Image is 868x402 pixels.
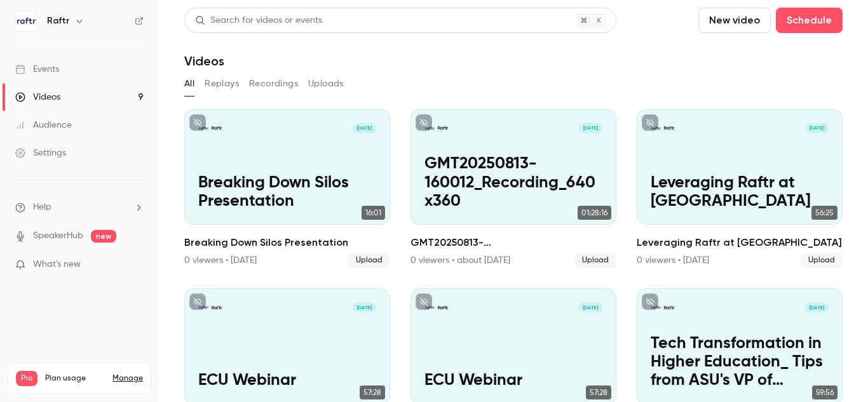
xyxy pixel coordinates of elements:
a: Breaking Down Silos PresentationRaftr[DATE]Breaking Down Silos Presentation16:01Breaking Down Sil... [184,109,390,268]
button: unpublished [642,114,658,131]
div: Events [15,63,59,76]
span: Upload [574,253,616,268]
p: Raftr [664,124,674,131]
li: Breaking Down Silos Presentation [184,109,390,268]
p: GMT20250813-160012_Recording_640x360 [424,155,602,211]
iframe: Noticeable Trigger [128,259,144,271]
div: 0 viewers • [DATE] [637,254,709,267]
h1: Videos [184,53,224,69]
button: unpublished [416,114,432,131]
h2: Leveraging Raftr at [GEOGRAPHIC_DATA] [637,235,843,250]
p: Raftr [438,124,448,131]
section: Videos [184,8,843,394]
span: 01:28:16 [578,206,611,220]
span: [DATE] [805,302,829,312]
p: Raftr [664,304,674,311]
div: 0 viewers • [DATE] [184,254,257,267]
button: Schedule [776,8,843,33]
span: 59:56 [812,385,837,399]
a: Manage [112,373,143,384]
p: ECU Webinar [198,372,376,390]
h6: Raftr [47,15,69,27]
p: Raftr [212,124,222,131]
h2: GMT20250813-160012_Recording_640x360 [410,235,616,250]
button: Recordings [249,74,298,94]
p: Raftr [212,304,222,311]
span: Upload [348,253,390,268]
button: unpublished [189,114,206,131]
div: Videos [15,91,60,104]
span: 57:28 [586,385,611,399]
p: Leveraging Raftr at [GEOGRAPHIC_DATA] [651,174,829,211]
p: Breaking Down Silos Presentation [198,174,376,211]
button: All [184,74,194,94]
span: [DATE] [579,123,602,133]
div: 0 viewers • about [DATE] [410,254,510,267]
span: 16:01 [362,206,385,220]
span: new [91,230,116,243]
span: [DATE] [579,302,602,312]
div: Search for videos or events [195,14,322,27]
p: Tech Transformation in Higher Education_ Tips from ASU's VP of Technology for Deploying a Campus App [651,335,829,391]
span: Pro [16,371,37,386]
a: Leveraging Raftr at St Margaret's CollegeRaftr[DATE]Leveraging Raftr at [GEOGRAPHIC_DATA]56:25Lev... [637,109,843,268]
li: help-dropdown-opener [15,201,144,214]
span: Plan usage [45,373,105,384]
li: Leveraging Raftr at St Margaret's College [637,109,843,268]
p: ECU Webinar [424,372,602,390]
div: Settings [15,147,66,159]
li: GMT20250813-160012_Recording_640x360 [410,109,616,268]
button: unpublished [189,293,206,310]
span: Help [33,201,51,214]
button: unpublished [642,293,658,310]
button: Uploads [308,74,344,94]
span: [DATE] [353,123,376,133]
button: New video [698,8,771,33]
span: Upload [801,253,843,268]
span: 57:28 [360,385,385,399]
button: unpublished [416,293,432,310]
button: Replays [205,74,239,94]
a: SpeakerHub [33,229,83,243]
a: GMT20250813-160012_Recording_640x360Raftr[DATE]GMT20250813-160012_Recording_640x36001:28:16GMT202... [410,109,616,268]
h2: Breaking Down Silos Presentation [184,235,390,250]
p: Raftr [438,304,448,311]
span: [DATE] [353,302,376,312]
span: What's new [33,258,81,271]
span: 56:25 [811,206,837,220]
img: Raftr [16,11,36,31]
span: [DATE] [805,123,829,133]
div: Audience [15,119,72,131]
